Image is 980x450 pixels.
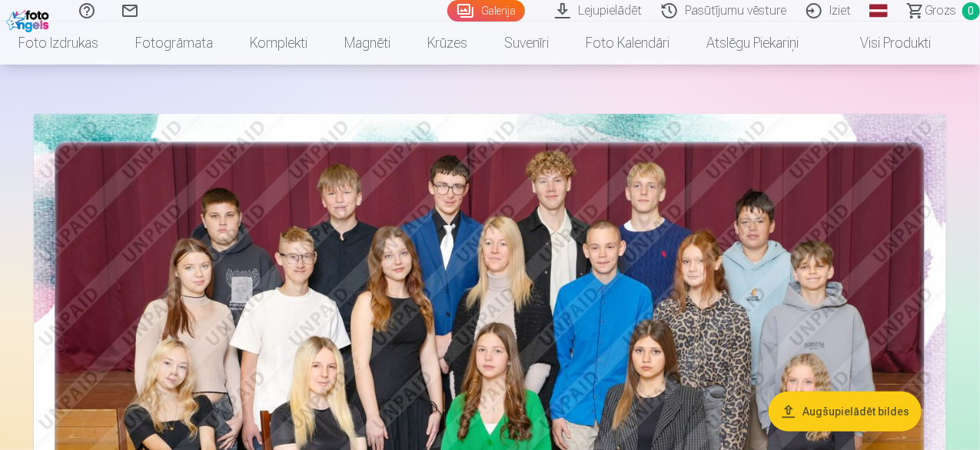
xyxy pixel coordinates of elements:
[817,22,949,65] a: Visi produkti
[409,22,486,65] a: Krūzes
[567,22,688,65] a: Foto kalendāri
[688,22,817,65] a: Atslēgu piekariņi
[769,392,922,432] button: Augšupielādēt bildes
[326,22,409,65] a: Magnēti
[6,6,53,32] img: /fa1
[117,22,231,65] a: Fotogrāmata
[486,22,567,65] a: Suvenīri
[231,22,326,65] a: Komplekti
[925,2,956,20] span: Grozs
[962,2,980,20] span: 0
